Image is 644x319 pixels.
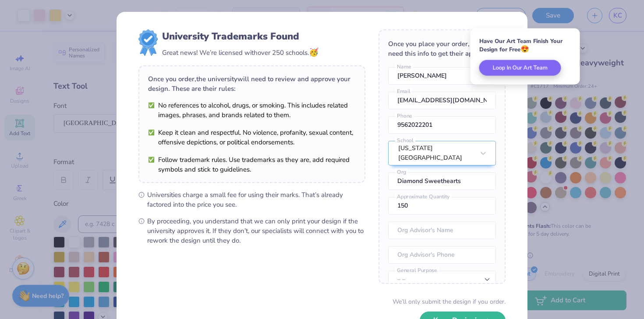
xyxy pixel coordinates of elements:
[479,37,571,54] div: Have Our Art Team Finish Your Design for Free
[388,92,496,109] input: Email
[138,29,158,56] img: license-marks-badge.png
[393,297,506,306] div: We’ll only submit the design if you order.
[147,190,365,209] span: Universities charge a small fee for using their marks. That’s already factored into the price you...
[162,47,318,58] div: Great news! We’re licensed with over 250 schools.
[148,128,356,147] li: Keep it clean and respectful. No violence, profanity, sexual content, offensive depictions, or po...
[388,197,496,215] input: Approximate Quantity
[388,246,496,264] input: Org Advisor's Phone
[147,216,365,245] span: By proceeding, you understand that we can only print your design if the university approves it. I...
[388,116,496,134] input: Phone
[388,39,496,58] div: Once you place your order, we’ll need this info to get their approval:
[398,143,474,163] div: [US_STATE][GEOGRAPHIC_DATA]
[148,100,356,120] li: No references to alcohol, drugs, or smoking. This includes related images, phrases, and brands re...
[520,44,529,54] span: 😍
[388,67,496,85] input: Name
[388,172,496,190] input: Org
[388,222,496,239] input: Org Advisor's Name
[162,29,318,43] div: University Trademarks Found
[479,60,561,76] button: Loop In Our Art Team
[309,47,318,57] span: 🥳
[148,74,356,93] div: Once you order, the university will need to review and approve your design. These are their rules:
[148,155,356,174] li: Follow trademark rules. Use trademarks as they are, add required symbols and stick to guidelines.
